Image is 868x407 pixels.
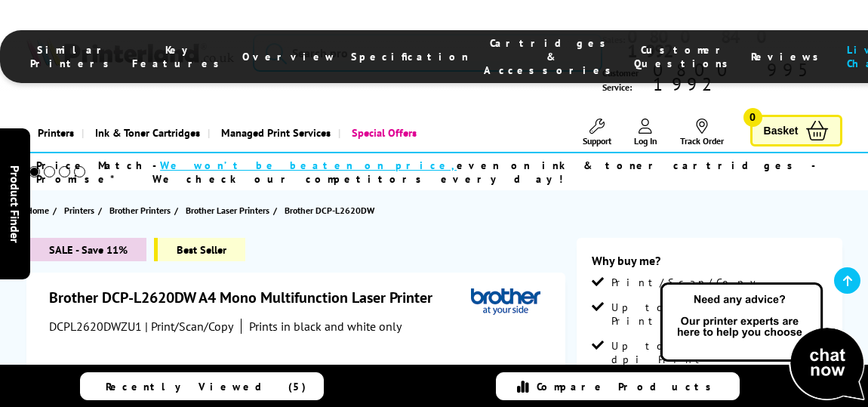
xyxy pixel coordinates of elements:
span: Print/Scan/Copy [611,276,767,289]
span: SALE - Save 11% [26,238,146,261]
a: Printers [64,202,98,218]
span: Up to 1,200 x 1,200 dpi Print [611,339,827,366]
span: 0 [743,108,762,127]
a: Special Offers [338,113,424,152]
span: Cartridges & Accessories [484,36,619,77]
span: Recently Viewed (5) [106,380,306,393]
a: Support [583,119,611,146]
a: Printers [26,113,82,152]
span: Brother DCP-L2620DW [285,202,374,218]
a: Brother DCP-L2620DW [285,202,378,218]
a: Basket 0 [750,115,842,147]
span: Product Finder [8,165,23,242]
i: Prints in black and white only [249,319,402,334]
li: modal_Promise [8,159,826,185]
img: Brother [471,288,540,316]
a: Ink & Toner Cartridges [82,113,208,152]
span: Customer Service: [602,63,842,94]
span: Customer Questions [634,43,736,70]
span: | Print/Scan/Copy [145,319,233,334]
a: Brother Printers [109,202,174,218]
span: Specification [351,50,469,63]
span: We won’t be beaten on price, [160,159,457,172]
span: Printers [64,202,94,218]
a: Managed Print Services [208,113,338,152]
a: Track Order [680,119,724,146]
span: Key Features [132,43,227,70]
span: Basket [764,121,799,141]
span: Compare Products [537,380,719,393]
h1: Brother DCP-L2620DW A4 Mono Multifunction Laser Printer [49,288,448,307]
span: Reviews [751,50,826,63]
a: Log In [634,119,657,146]
a: Brother Laser Printers [186,202,273,218]
span: Ink & Toner Cartridges [95,113,200,152]
div: - even on ink & toner cartridges - We check our competitors every day! [152,159,826,186]
span: Brother Laser Printers [186,202,269,218]
span: Best Seller [154,238,245,261]
div: Why buy me? [592,253,827,276]
a: Home [26,202,53,218]
a: Recently Viewed (5) [80,372,324,400]
span: DCPL2620DWZU1 [49,319,142,334]
span: Log In [634,135,657,146]
span: Support [583,135,611,146]
span: Home [26,202,49,218]
img: Open Live Chat window [657,280,868,404]
span: Brother Printers [109,202,171,218]
span: Overview [242,50,336,63]
a: Compare Products [496,372,740,400]
span: Up to 32ppm Mono Print [611,301,827,328]
span: Similar Printers [30,43,117,70]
